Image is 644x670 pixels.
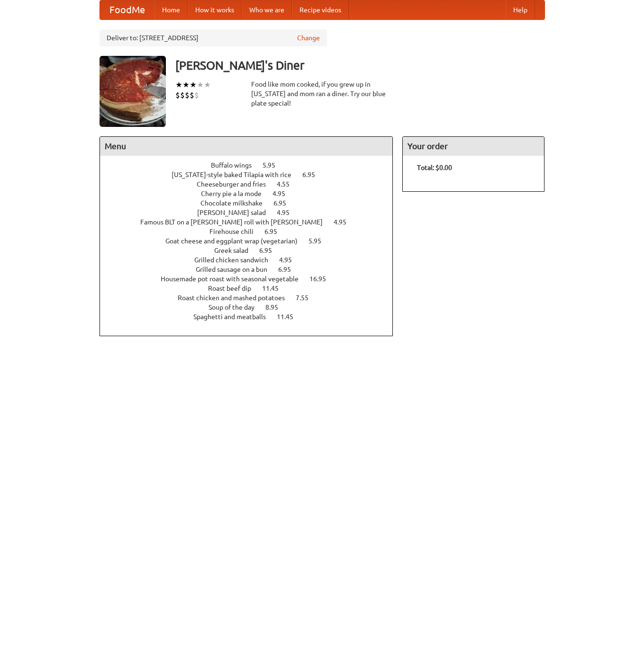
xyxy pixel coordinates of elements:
[197,209,275,216] span: [PERSON_NAME] salad
[165,237,307,245] span: Goat cheese and eggplant wrap (vegetarian)
[273,199,296,207] span: 6.95
[197,80,204,90] li: ★
[190,90,194,100] li: $
[209,228,263,235] span: Firehouse chili
[172,171,301,179] span: [US_STATE]-style baked Tilapia with rice
[309,275,336,283] span: 16.95
[196,266,277,273] span: Grilled sausage on a bun
[296,294,318,302] span: 7.55
[178,294,326,302] a: Roast chicken and mashed potatoes 7.55
[264,228,287,235] span: 6.95
[214,247,290,254] a: Greek salad 6.95
[197,180,307,188] a: Cheeseburger and fries 4.55
[165,237,339,245] a: Goat cheese and eggplant wrap (vegetarian) 5.95
[180,90,185,100] li: $
[175,56,545,75] h3: [PERSON_NAME]'s Diner
[161,275,308,283] span: Housemade pot roast with seasonal vegetable
[277,209,299,216] span: 4.95
[188,0,242,19] a: How it works
[242,0,292,19] a: Who we are
[200,199,272,207] span: Chocolate milkshake
[251,80,393,108] div: Food like mom cooked, if you grew up in [US_STATE] and mom ran a diner. Try our blue plate special!
[194,256,309,264] a: Grilled chicken sandwich 4.95
[279,256,301,264] span: 4.95
[193,313,311,321] a: Spaghetti and meatballs 11.45
[100,0,154,19] a: FoodMe
[214,247,258,254] span: Greek salad
[417,164,452,171] b: Total: $0.00
[292,0,349,19] a: Recipe videos
[277,180,299,188] span: 4.55
[302,171,325,179] span: 6.95
[277,313,303,321] span: 11.45
[334,218,356,226] span: 4.95
[196,266,308,273] a: Grilled sausage on a bun 6.95
[308,237,331,245] span: 5.95
[197,209,307,216] a: [PERSON_NAME] salad 4.95
[204,80,211,90] li: ★
[201,190,303,197] a: Cherry pie a la mode 4.95
[175,90,180,100] li: $
[194,256,278,264] span: Grilled chicken sandwich
[209,228,295,235] a: Firehouse chili 6.95
[161,275,344,283] a: Housemade pot roast with seasonal vegetable 16.95
[190,80,197,90] li: ★
[175,80,182,90] li: ★
[100,56,166,127] img: angular.jpg
[193,313,275,321] span: Spaghetti and meatballs
[403,137,544,156] h4: Your order
[185,90,190,100] li: $
[178,294,294,302] span: Roast chicken and mashed potatoes
[506,0,535,19] a: Help
[209,304,264,311] span: Soup of the day
[208,285,261,292] span: Roast beef dip
[297,33,320,43] a: Change
[172,171,333,179] a: [US_STATE]-style baked Tilapia with rice 6.95
[200,199,304,207] a: Chocolate milkshake 6.95
[140,218,364,226] a: Famous BLT on a [PERSON_NAME] roll with [PERSON_NAME] 4.95
[262,285,288,292] span: 11.45
[100,29,327,46] div: Deliver to: [STREET_ADDRESS]
[208,285,296,292] a: Roast beef dip 11.45
[140,218,332,226] span: Famous BLT on a [PERSON_NAME] roll with [PERSON_NAME]
[100,137,393,156] h4: Menu
[209,304,296,311] a: Soup of the day 8.95
[182,80,190,90] li: ★
[259,247,281,254] span: 6.95
[263,161,285,169] span: 5.95
[201,190,271,197] span: Cherry pie a la mode
[211,161,293,169] a: Buffalo wings 5.95
[278,266,300,273] span: 6.95
[272,190,295,197] span: 4.95
[197,180,275,188] span: Cheeseburger and fries
[265,304,288,311] span: 8.95
[154,0,188,19] a: Home
[194,90,199,100] li: $
[211,161,261,169] span: Buffalo wings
